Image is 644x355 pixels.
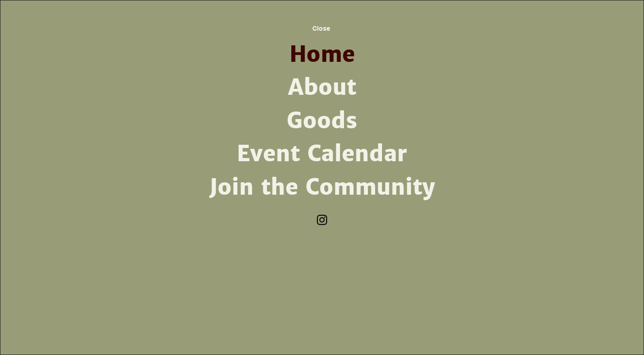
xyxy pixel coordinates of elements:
[312,25,330,32] span: Close
[315,213,329,227] ul: Social Bar
[202,137,442,170] a: Event Calendar
[315,213,329,227] img: Instagram
[202,104,442,137] a: Goods
[296,18,346,38] button: Close
[202,38,442,71] a: Home
[202,171,442,204] a: Join the Community
[202,71,442,104] a: About
[202,38,442,204] nav: Site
